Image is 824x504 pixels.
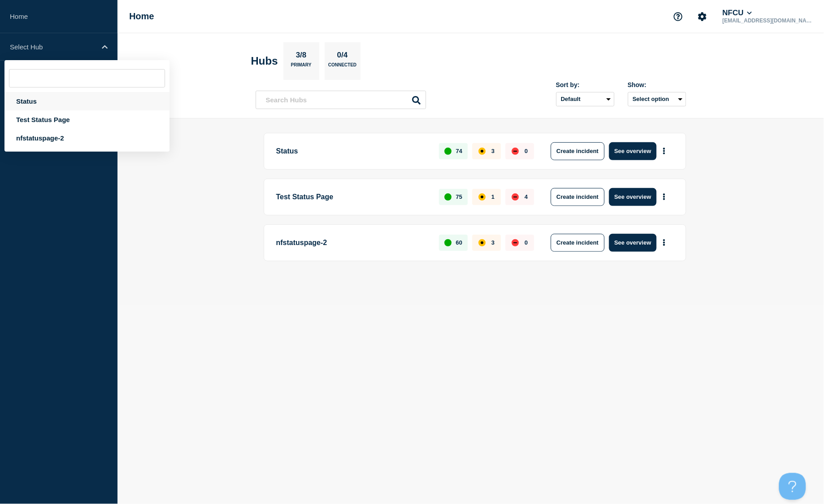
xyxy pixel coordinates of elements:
div: down [512,193,519,201]
p: 75 [456,193,462,200]
p: 0 [525,148,528,154]
p: 0 [525,239,528,246]
button: Select option [628,92,686,106]
p: 3 [492,239,495,246]
div: up [445,239,452,246]
p: 3 [492,148,495,154]
p: 74 [456,148,462,154]
div: Status [4,92,170,110]
p: Status [276,142,429,160]
p: 4 [525,193,528,200]
div: Sort by: [556,81,615,88]
button: See overview [609,188,657,206]
select: Sort by [556,92,615,106]
p: nfstatuspage-2 [276,234,429,252]
p: [EMAIL_ADDRESS][DOMAIN_NAME] [721,18,814,24]
div: affected [479,148,486,155]
h2: Hubs [251,55,278,67]
div: Test Status Page [4,110,170,129]
p: 0/4 [334,51,351,62]
button: More actions [658,143,670,159]
button: More actions [658,234,670,251]
div: nfstatuspage-2 [4,129,170,147]
h1: Home [129,11,154,22]
p: Primary [291,62,312,72]
p: 3/8 [292,51,310,62]
div: affected [479,193,486,201]
button: Create incident [551,188,605,206]
p: Select Hub [10,43,96,51]
input: Search Hubs [256,91,426,109]
p: 60 [456,239,462,246]
button: Create incident [551,142,605,160]
div: Show: [628,81,686,88]
button: Create incident [551,234,605,252]
div: up [445,148,452,155]
button: More actions [658,188,670,205]
button: See overview [609,234,657,252]
button: Support [669,7,688,26]
div: down [512,239,519,246]
button: Account settings [693,7,712,26]
div: affected [479,239,486,246]
div: down [512,148,519,155]
p: 1 [492,193,495,200]
div: up [445,193,452,201]
p: Test Status Page [276,188,429,206]
iframe: Help Scout Beacon - Open [779,473,806,500]
p: Connected [328,62,357,72]
button: NFCU [721,9,754,18]
button: See overview [609,142,657,160]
